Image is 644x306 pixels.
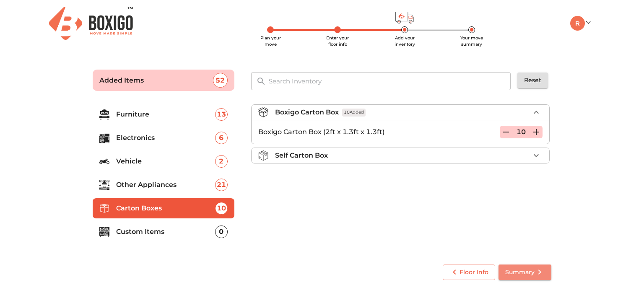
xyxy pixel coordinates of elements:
[264,72,517,90] input: Search Inventory
[215,202,228,215] div: 10
[500,126,512,138] button: Remove Item
[530,126,543,138] button: Add Item
[258,150,268,161] img: self_carton_box
[517,73,548,88] button: Reset
[215,132,228,144] div: 6
[449,267,488,277] span: Floor Info
[524,75,541,86] span: Reset
[499,265,551,280] button: Summary
[116,227,215,237] p: Custom Items
[258,107,268,117] img: boxigo_carton_box
[213,73,228,88] div: 52
[215,226,228,238] div: 0
[275,107,339,117] p: Boxigo Carton Box
[116,156,215,166] p: Vehicle
[116,180,215,190] p: Other Appliances
[395,35,415,47] span: Add your inventory
[443,265,495,280] button: Floor Info
[517,127,526,137] p: 10
[215,179,228,191] div: 21
[275,150,328,161] p: Self Carton Box
[116,133,215,143] p: Electronics
[460,35,483,47] span: Your move summary
[99,75,213,86] p: Added Items
[505,267,545,277] span: Summary
[260,35,281,47] span: Plan your move
[258,127,500,137] p: Boxigo Carton Box (2ft x 1.3ft x 1.3ft)
[326,35,349,47] span: Enter your floor info
[215,155,228,168] div: 2
[116,109,215,119] p: Furniture
[342,109,366,117] span: 10 Added
[215,108,228,121] div: 13
[116,203,215,213] p: Carton Boxes
[49,7,133,40] img: Boxigo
